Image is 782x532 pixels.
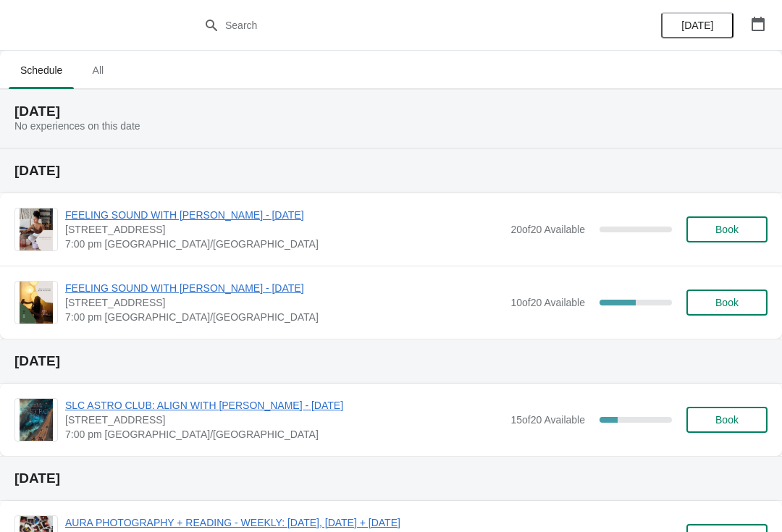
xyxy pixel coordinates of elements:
span: [STREET_ADDRESS] [65,295,503,310]
h2: [DATE] [14,164,768,178]
span: AURA PHOTOGRAPHY + READING - WEEKLY: [DATE], [DATE] + [DATE] [65,515,515,530]
h2: [DATE] [14,354,768,368]
span: FEELING SOUND WITH [PERSON_NAME] - [DATE] [65,208,503,222]
span: 7:00 pm [GEOGRAPHIC_DATA]/[GEOGRAPHIC_DATA] [65,237,503,251]
span: [STREET_ADDRESS] [65,413,503,427]
span: No experiences on this date [14,120,140,132]
span: 20 of 20 Available [510,224,585,235]
span: 10 of 20 Available [510,297,585,308]
span: SLC ASTRO CLUB: ALIGN WITH [PERSON_NAME] - [DATE] [65,398,503,413]
span: [DATE] [681,20,713,31]
span: Schedule [9,57,74,83]
span: 7:00 pm [GEOGRAPHIC_DATA]/[GEOGRAPHIC_DATA] [65,427,503,442]
span: FEELING SOUND WITH [PERSON_NAME] - [DATE] [65,281,503,295]
span: Book [715,224,739,235]
button: Book [686,290,768,316]
span: All [80,57,116,83]
span: [STREET_ADDRESS] [65,222,503,237]
span: Book [715,297,739,308]
button: Book [686,407,768,433]
input: Search [224,12,586,38]
img: FEELING SOUND WITH JESSICA FRANCIS - 13TH AUGUST | 42 Valentine Road, London, UK | 7:00 pm Europe... [20,208,53,250]
button: [DATE] [661,12,733,38]
span: 15 of 20 Available [510,414,585,426]
button: Book [686,216,768,242]
span: 7:00 pm [GEOGRAPHIC_DATA]/[GEOGRAPHIC_DATA] [65,310,503,324]
h2: [DATE] [14,471,768,486]
h2: [DATE] [14,104,768,119]
img: SLC ASTRO CLUB: ALIGN WITH LEO - 14TH AUGUST | 42 Valentine Road, London, UK | 7:00 pm Europe/London [20,399,53,441]
img: FEELING SOUND WITH JESSII - 13TH AUGUST | 42 Valentine Road, London, UK | 7:00 pm Europe/London [20,282,53,324]
span: Book [715,414,739,426]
